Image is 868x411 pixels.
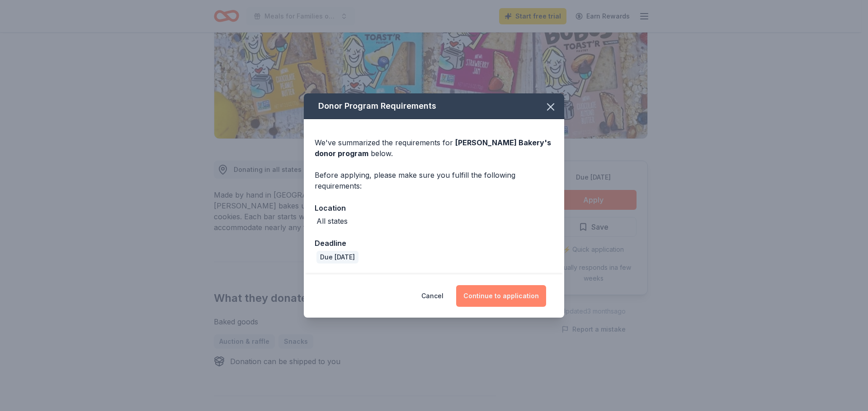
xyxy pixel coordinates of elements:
[315,170,553,191] div: Before applying, please make sure you fulfill the following requirements:
[316,251,359,263] div: Due [DATE]
[316,216,348,226] div: All states
[421,285,443,307] button: Cancel
[315,202,553,214] div: Location
[456,285,546,307] button: Continue to application
[304,93,564,119] div: Donor Program Requirements
[315,237,553,249] div: Deadline
[315,137,553,159] div: We've summarized the requirements for below.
